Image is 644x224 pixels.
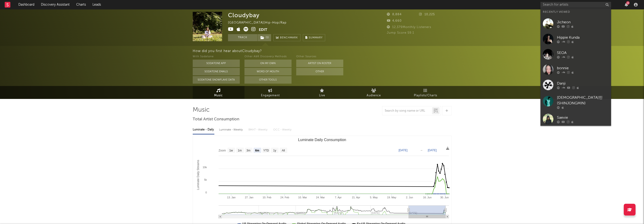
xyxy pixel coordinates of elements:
[193,76,240,84] button: Sodatone Snowflake Data
[406,196,413,199] text: 2. Jun
[540,47,611,62] a: SEOA
[557,95,609,106] div: [DEMOGRAPHIC_DATA]민 (SHINJONGMIN)
[543,9,609,15] div: Recently Viewed
[423,196,432,199] text: 16. Jun
[238,149,242,152] text: 1m
[244,76,292,84] button: Other Tools
[214,93,223,98] span: Music
[259,27,267,33] button: Edit
[557,81,609,86] div: Danji
[262,196,271,199] text: 10. Feb
[229,149,233,152] text: 1w
[335,196,342,199] text: 7. Apr
[557,35,609,40] div: Hippie Kunda
[303,34,325,41] button: Summary
[263,149,269,152] text: YTD
[400,86,452,99] a: Playlists/Charts
[387,196,396,199] text: 19. May
[387,13,402,16] span: 8,884
[228,12,260,19] div: Cloudybay
[399,149,408,152] text: [DATE]
[540,93,611,111] a: [DEMOGRAPHIC_DATA]민 (SHINJONGMIN)
[367,93,381,98] span: Audience
[244,86,296,99] a: Engagement
[282,149,285,152] text: All
[193,117,239,122] span: Total Artist Consumption
[557,19,609,25] div: Jicheon
[440,196,448,199] text: 30. Jun
[219,126,244,134] div: Luminate - Weekly
[258,34,271,41] button: (1)
[193,60,240,67] button: Sodatone App
[196,160,200,190] text: Luminate Daily Streams
[296,86,348,99] a: Live
[244,60,292,67] button: On My Own
[414,93,437,98] span: Playlists/Charts
[419,13,435,16] span: 10,225
[193,126,214,134] div: Luminate - Daily
[219,149,226,152] text: Zoom
[557,115,609,120] div: Saevie
[244,68,292,75] button: Word Of Mouth
[227,196,236,199] text: 13. Jan
[420,149,423,152] text: →
[557,65,609,71] div: bonnie
[625,3,628,7] button: 8
[370,196,378,199] text: 5. May
[540,77,611,93] a: Danji
[348,86,400,99] a: Audience
[626,1,630,5] div: 8
[352,196,360,199] text: 21. Apr
[193,68,240,75] button: Sodatone Emails
[557,50,609,56] div: SEOA
[540,2,611,8] input: Search for artists
[193,86,244,99] a: Music
[296,60,343,67] button: Artist on Roster
[296,68,343,75] button: Other
[257,34,271,41] span: ( 1 )
[246,149,250,152] text: 3m
[296,54,343,60] div: Other Sources
[280,35,298,41] span: Benchmark
[228,34,257,41] button: Track
[203,166,207,169] text: 10k
[298,196,307,199] text: 10. Mar
[540,111,611,127] a: Saevie
[273,149,276,152] text: 1y
[540,16,611,31] a: Jicheon
[428,149,437,152] text: [DATE]
[387,31,414,34] span: Jump Score: 59.1
[316,196,325,199] text: 24. Mar
[244,54,292,60] div: Other A&R Discovery Methods
[280,196,289,199] text: 24. Feb
[387,26,431,29] span: 12,379 Monthly Listeners
[540,31,611,47] a: Hippie Kunda
[245,196,253,199] text: 27. Jan
[387,19,402,22] span: 4,660
[228,20,292,26] div: [GEOGRAPHIC_DATA] | Hip-Hop/Rap
[298,138,346,142] text: Luminate Daily Consumption
[255,149,259,152] text: 6m
[540,62,611,77] a: bonnie
[273,34,300,41] a: Benchmark
[319,93,325,98] span: Live
[205,191,207,194] text: 0
[382,109,432,113] input: Search by song name or URL
[309,37,323,39] span: Summary
[261,93,280,98] span: Engagement
[193,54,240,60] div: With Sodatone
[204,178,207,181] text: 5k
